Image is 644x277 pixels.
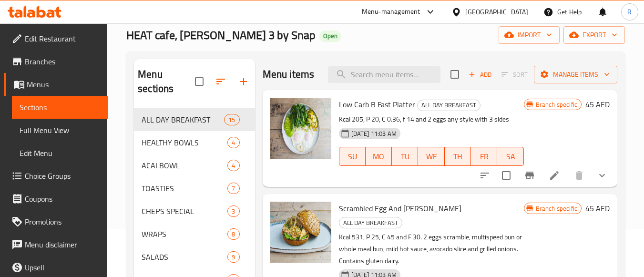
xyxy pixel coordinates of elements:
[134,154,255,177] div: ACAI BOWL4
[4,187,108,210] a: Coupons
[4,164,108,187] a: Choice Groups
[501,150,520,164] span: SA
[465,67,495,82] button: Add
[27,79,100,90] span: Menus
[585,202,610,215] h6: 45 AED
[563,26,625,44] button: export
[20,124,100,136] span: Full Menu View
[270,98,331,159] img: Low Carb B Fast Platter
[134,223,255,246] div: WRAPS8
[319,32,341,40] span: Open
[339,217,402,228] span: ALL DAY BREAKFAST
[568,164,591,187] button: delete
[20,147,100,159] span: Edit Menu
[506,29,552,41] span: import
[418,147,444,166] button: WE
[228,207,239,216] span: 3
[339,113,524,125] p: Kcal 205, P 20, C 0.36, f 14 and 2 eggs any style with 3 sides
[227,251,239,263] div: items
[134,108,255,131] div: ALL DAY BREAKFAST15
[142,137,227,148] span: HEALTHY BOWLS
[134,177,255,200] div: TOASTIES7
[339,147,366,166] button: SU
[392,147,418,166] button: TU
[369,150,388,164] span: MO
[497,147,523,166] button: SA
[12,142,108,164] a: Edit Menu
[465,67,495,82] span: Add item
[518,164,541,187] button: Branch-specific-item
[471,147,497,166] button: FR
[25,56,100,67] span: Branches
[465,7,528,17] div: [GEOGRAPHIC_DATA]
[25,33,100,44] span: Edit Restaurant
[348,129,400,138] span: [DATE] 11:03 AM
[228,253,239,262] span: 9
[366,147,392,166] button: MO
[467,69,493,80] span: Add
[227,205,239,217] div: items
[228,161,239,170] span: 4
[142,251,227,263] span: SALADS
[20,102,100,113] span: Sections
[142,183,227,194] span: TOASTIES
[25,170,100,182] span: Choice Groups
[12,119,108,142] a: Full Menu View
[227,137,239,148] div: items
[134,131,255,154] div: HEALTHY BOWLS4
[142,205,227,217] span: CHEF'S SPECIAL
[142,228,227,240] div: WRAPS
[339,97,415,112] span: Low Carb B Fast Platter
[549,170,560,181] a: Edit menu item
[209,70,232,93] span: Sort sections
[475,150,493,164] span: FR
[142,114,224,125] span: ALL DAY BREAKFAST
[396,150,414,164] span: TU
[319,31,341,42] div: Open
[126,24,316,46] span: HEAT cafe, [PERSON_NAME] 3 by Snap
[232,70,255,93] button: Add section
[4,210,108,233] a: Promotions
[328,66,440,83] input: search
[542,69,610,81] span: Manage items
[585,98,610,111] h6: 45 AED
[134,200,255,223] div: CHEF'S SPECIAL3
[571,29,617,41] span: export
[4,233,108,256] a: Menu disclaimer
[227,160,239,171] div: items
[4,50,108,73] a: Branches
[422,150,440,164] span: WE
[532,100,581,109] span: Branch specific
[339,201,461,215] span: Scrambled Egg And [PERSON_NAME]
[227,183,239,194] div: items
[496,165,516,185] span: Select to update
[25,239,100,250] span: Menu disclaimer
[25,216,100,227] span: Promotions
[189,72,209,92] span: Select all sections
[534,66,617,83] button: Manage items
[449,150,467,164] span: TH
[134,246,255,268] div: SALADS9
[532,204,581,213] span: Branch specific
[228,138,239,147] span: 4
[417,100,480,111] div: ALL DAY BREAKFAST
[596,170,608,181] svg: Show Choices
[343,150,362,164] span: SU
[270,202,331,263] img: Scrambled Egg And Avo Burger
[418,100,480,111] span: ALL DAY BREAKFAST
[228,230,239,239] span: 8
[4,73,108,96] a: Menus
[4,27,108,50] a: Edit Restaurant
[591,164,613,187] button: show more
[228,184,239,193] span: 7
[25,193,100,205] span: Coupons
[495,67,534,82] span: Select section first
[12,96,108,119] a: Sections
[362,6,420,18] div: Menu-management
[445,147,471,166] button: TH
[142,160,227,171] div: ACAI BOWL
